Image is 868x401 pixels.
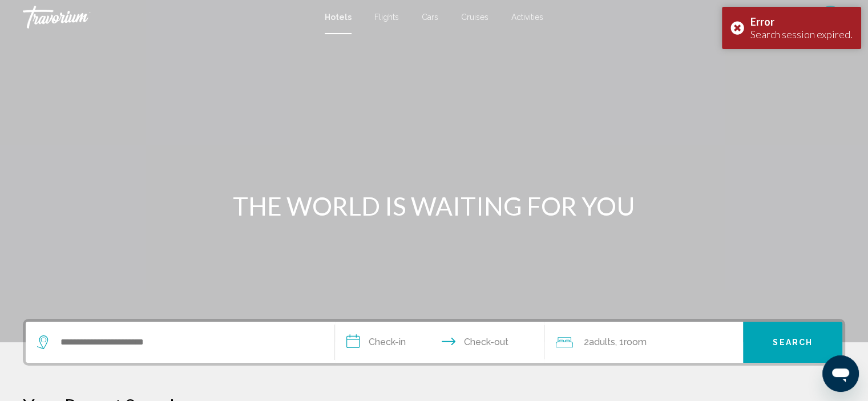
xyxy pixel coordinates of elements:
[588,337,615,347] span: Adults
[335,322,545,363] button: Check in and out dates
[815,5,845,29] button: User Menu
[822,355,859,392] iframe: Button to launch messaging window
[325,13,352,22] a: Hotels
[461,13,488,22] a: Cruises
[23,6,313,29] a: Travorium
[743,322,842,363] button: Search
[220,191,648,221] h1: THE WORLD IS WAITING FOR YOU
[750,15,853,28] div: Error
[623,337,646,347] span: Room
[615,334,646,350] span: , 1
[750,28,853,40] div: Search session expired.
[583,334,615,350] span: 2
[773,338,813,347] span: Search
[374,13,399,22] a: Flights
[511,13,543,22] a: Activities
[422,13,438,22] a: Cars
[544,322,743,363] button: Travelers: 2 adults, 0 children
[26,322,842,363] div: Search widget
